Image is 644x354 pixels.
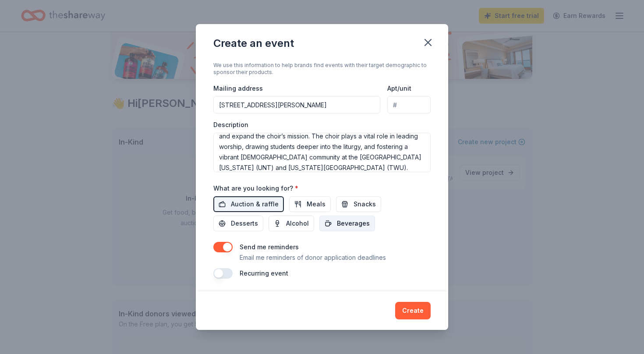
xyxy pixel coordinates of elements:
input: # [387,96,431,113]
button: Meals [289,196,331,212]
button: Alcohol [269,216,314,231]
label: Mailing address [213,84,263,93]
div: We use this information to help brands find events with their target demographic to sponsor their... [213,62,431,76]
textarea: The Sacred Music Concert Series will showcase the talents of our Campus Ministry Choir in a speci... [213,133,431,172]
span: Beverages [337,218,370,229]
span: Meals [307,199,326,209]
span: Snacks [354,199,376,209]
button: Beverages [319,216,375,231]
button: Desserts [213,216,263,231]
button: Auction & raffle [213,196,284,212]
div: Create an event [213,36,294,50]
label: Description [213,120,248,129]
span: Auction & raffle [231,199,279,209]
p: Email me reminders of donor application deadlines [240,252,386,263]
label: Send me reminders [240,243,299,251]
button: Snacks [336,196,381,212]
span: Desserts [231,218,258,229]
button: Create [395,302,431,319]
label: Recurring event [240,269,288,277]
span: Alcohol [286,218,309,229]
label: What are you looking for? [213,184,298,193]
label: Apt/unit [387,84,411,93]
input: Enter a US address [213,96,380,113]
